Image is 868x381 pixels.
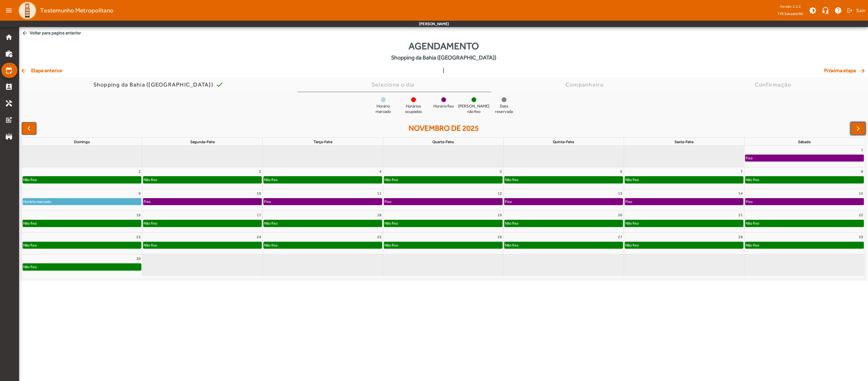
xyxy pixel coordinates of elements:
div: Não fixo [625,220,639,226]
td: 7 de novembro de 2025 [624,167,744,189]
span: Shopping da Bahia ([GEOGRAPHIC_DATA]) [391,53,496,62]
div: Shopping da Bahia ([GEOGRAPHIC_DATA]) [93,81,216,88]
td: 2 de novembro de 2025 [22,167,142,189]
div: Não fixo [264,177,278,183]
div: Fixo [745,155,753,161]
a: 8 de novembro de 2025 [860,167,865,176]
div: Confirmação [755,81,794,88]
mat-icon: post_add [5,116,13,124]
a: 24 de novembro de 2025 [255,233,262,241]
span: Agendamento [409,39,479,53]
a: sábado [797,138,812,145]
div: Horário marcado [23,198,51,205]
button: Sair [846,6,865,15]
mat-icon: arrow_forward [859,67,867,74]
a: 30 de novembro de 2025 [135,254,142,263]
mat-icon: menu [3,4,15,17]
div: Não fixo [143,220,158,226]
div: Não fixo [143,242,158,248]
div: Não fixo [23,264,37,270]
div: Versão: 2.2.2 [777,3,803,10]
div: Não fixo [384,177,398,183]
a: 15 de novembro de 2025 [858,189,865,197]
div: Não fixo [745,177,760,183]
a: 7 de novembro de 2025 [739,167,744,176]
span: Horários ocupados [401,104,426,114]
td: 18 de novembro de 2025 [263,211,383,233]
span: Data reservada [491,104,517,114]
h2: novembro de 2025 [409,124,479,133]
td: 28 de novembro de 2025 [624,232,744,254]
td: 3 de novembro de 2025 [142,167,263,189]
a: 22 de novembro de 2025 [858,211,865,219]
td: 30 de novembro de 2025 [22,254,142,276]
a: 23 de novembro de 2025 [135,233,142,241]
a: 29 de novembro de 2025 [858,233,865,241]
a: sexta-feira [673,138,695,145]
td: 10 de novembro de 2025 [142,189,263,211]
a: 28 de novembro de 2025 [737,233,744,241]
a: Testemunho Metropolitano [15,1,113,20]
a: 12 de novembro de 2025 [496,189,503,197]
a: 20 de novembro de 2025 [617,211,624,219]
mat-icon: arrow_back [22,30,28,36]
div: Não fixo [264,242,278,248]
a: 14 de novembro de 2025 [737,189,744,197]
mat-icon: stadium [5,133,13,140]
td: 1 de novembro de 2025 [744,146,865,167]
a: 17 de novembro de 2025 [255,211,262,219]
div: Fixo [625,198,633,205]
a: 13 de novembro de 2025 [617,189,624,197]
div: Fixo [143,198,151,205]
td: 25 de novembro de 2025 [263,232,383,254]
div: Não fixo [264,220,278,226]
div: Não fixo [745,242,760,248]
span: TPE Salvador/BA [777,10,803,17]
td: 12 de novembro de 2025 [383,189,504,211]
span: Voltar para pagina anterior [19,27,868,39]
td: 22 de novembro de 2025 [744,211,865,233]
div: Não fixo [505,177,519,183]
mat-icon: perm_contact_calendar [5,83,13,91]
mat-icon: edit_calendar [5,66,13,74]
mat-icon: home [5,33,13,41]
div: Companheiro [566,81,607,88]
a: 16 de novembro de 2025 [135,211,142,219]
a: quinta-feira [552,138,575,145]
span: Sair [856,5,865,16]
td: 24 de novembro de 2025 [142,232,263,254]
mat-icon: check [216,81,223,88]
span: Próxima etapa [824,67,867,74]
td: 4 de novembro de 2025 [263,167,383,189]
a: 25 de novembro de 2025 [376,233,383,241]
mat-icon: handyman [5,100,13,107]
a: quarta-feira [431,138,455,145]
div: Não fixo [384,242,398,248]
a: terça-feira [312,138,334,145]
td: 6 de novembro de 2025 [503,167,624,189]
td: 20 de novembro de 2025 [503,211,624,233]
div: Fixo [384,198,392,205]
img: Logo TPE [18,1,37,20]
td: 21 de novembro de 2025 [624,211,744,233]
a: domingo [73,138,91,145]
td: 11 de novembro de 2025 [263,189,383,211]
span: Testemunho Metropolitano [40,5,113,16]
a: 5 de novembro de 2025 [498,167,503,176]
a: 10 de novembro de 2025 [255,189,262,197]
a: 11 de novembro de 2025 [376,189,383,197]
td: 23 de novembro de 2025 [22,232,142,254]
a: 18 de novembro de 2025 [376,211,383,219]
div: Fixo [745,198,753,205]
a: 26 de novembro de 2025 [496,233,503,241]
a: 2 de novembro de 2025 [137,167,142,176]
a: 9 de novembro de 2025 [137,189,142,197]
a: 6 de novembro de 2025 [619,167,624,176]
a: 1 de novembro de 2025 [860,146,865,154]
td: 5 de novembro de 2025 [383,167,504,189]
span: | [443,67,444,74]
td: 14 de novembro de 2025 [624,189,744,211]
div: Selecione o dia [372,81,417,88]
div: Não fixo [23,177,37,183]
td: 26 de novembro de 2025 [383,232,504,254]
